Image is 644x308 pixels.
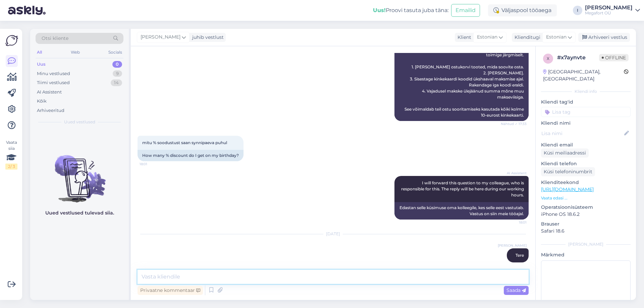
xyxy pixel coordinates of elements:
div: Kõik [37,98,47,105]
div: Privaatne kommentaar [138,286,203,295]
a: [URL][DOMAIN_NAME] [541,186,594,192]
div: 0 [112,61,122,68]
p: Klienditeekond [541,179,631,186]
span: Estonian [546,34,567,41]
div: Proovi tasuta juba täna: [373,6,448,14]
div: # x7aynvte [557,54,599,62]
p: Operatsioonisüsteem [541,204,631,211]
div: Web [69,48,81,57]
img: No chats [30,143,129,203]
div: 14 [111,79,122,86]
div: Tiimi vestlused [37,79,70,86]
p: Kliendi nimi [541,120,631,127]
span: [PERSON_NAME] [498,243,527,248]
span: Otsi kliente [42,35,68,42]
span: [PERSON_NAME] [141,34,180,41]
span: 18:01 [501,220,527,225]
div: I [573,6,582,15]
div: Küsi meiliaadressi [541,148,589,158]
span: Saada [506,287,526,293]
span: x [547,56,549,61]
span: Nähtud ✓ 17:33 [501,121,527,126]
div: Väljaspool tööaega [488,4,557,16]
span: Estonian [477,34,497,41]
div: Uus [37,61,46,68]
div: [DATE] [138,231,529,237]
p: Brauser [541,221,631,228]
b: Uus! [373,7,386,13]
p: Safari 18.6 [541,228,631,235]
button: Emailid [451,4,480,17]
span: AI Assistent [501,171,527,176]
span: Offline [599,54,629,61]
div: Vaata siia [5,139,17,170]
span: I will forward this question to my colleague, who is responsible for this. The reply will be here... [401,180,525,197]
p: iPhone OS 18.6.2 [541,211,631,218]
p: Vaata edasi ... [541,195,631,201]
div: Küsi telefoninumbrit [541,167,595,176]
p: Uued vestlused tulevad siia. [45,209,114,217]
p: Kliendi email [541,141,631,148]
div: 9 [113,70,122,77]
div: Klient [455,34,471,41]
img: Askly Logo [5,34,18,47]
div: Minu vestlused [37,70,70,77]
p: Kliendi tag'id [541,99,631,106]
div: Arhiveeri vestlus [578,33,630,42]
span: Uued vestlused [64,119,95,125]
div: [GEOGRAPHIC_DATA], [GEOGRAPHIC_DATA] [543,68,624,82]
div: All [36,48,43,57]
div: [PERSON_NAME] [585,5,633,10]
div: Kliendi info [541,88,631,95]
div: AI Assistent [37,89,62,96]
div: juhib vestlust [190,34,224,41]
input: Lisa nimi [541,130,623,137]
div: Mitme kinkekaardi kasutamiseks meie Goldtime e-poes toimige järgmiselt. 1. [PERSON_NAME] ostukorv... [394,43,529,121]
div: Megafort OÜ [585,10,633,16]
div: 2 / 3 [5,164,17,170]
div: Edastan selle küsimuse oma kolleegile, kes selle eest vastutab. Vastus on siin meie tööajal. [394,202,529,220]
div: Klienditugi [512,34,540,41]
span: Tere [516,253,524,258]
p: Kliendi telefon [541,160,631,167]
div: Socials [107,48,123,57]
div: How many % discount do I get on my birthday? [138,150,244,161]
a: [PERSON_NAME]Megafort OÜ [585,5,640,16]
div: [PERSON_NAME] [541,241,631,247]
span: 18:01 [140,162,165,167]
div: Arhiveeritud [37,107,64,114]
p: Märkmed [541,251,631,258]
span: 8:54 [501,263,527,268]
span: mitu % soodustust saan synnipaeva puhul [142,140,227,145]
input: Lisa tag [541,107,631,117]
